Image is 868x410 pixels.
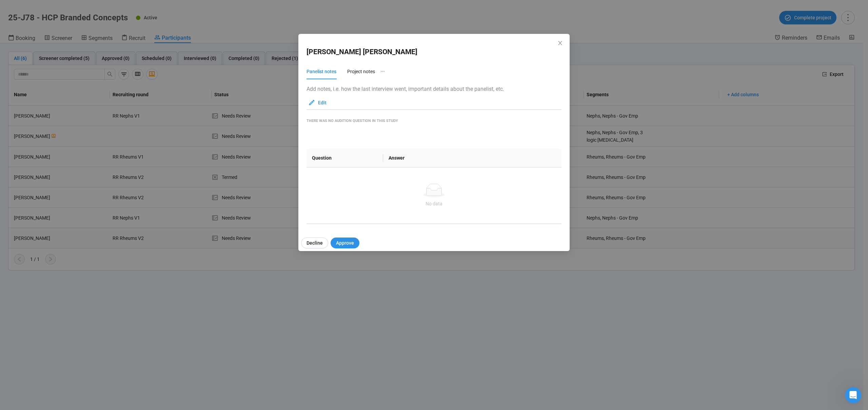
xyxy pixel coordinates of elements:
[331,238,359,248] button: Approve
[556,40,564,47] button: Close
[380,69,385,74] span: ellipsis
[557,40,563,46] span: close
[307,97,328,108] button: Edit
[307,239,323,247] span: Decline
[318,99,327,106] span: Edit
[383,149,561,167] th: Answer
[347,68,375,75] div: Project notes
[301,238,328,248] button: Decline
[315,200,553,207] div: No data
[307,85,561,93] p: Add notes, i.e. how the last interview went, important details about the panelist, etc.
[307,46,417,58] h2: [PERSON_NAME] [PERSON_NAME]
[845,387,861,403] iframe: Intercom live chat
[336,239,354,247] span: Approve
[307,118,561,124] div: There was no audition question in this study
[307,68,336,75] div: Panelist notes
[307,149,383,167] th: Question
[375,61,390,82] button: ellipsis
